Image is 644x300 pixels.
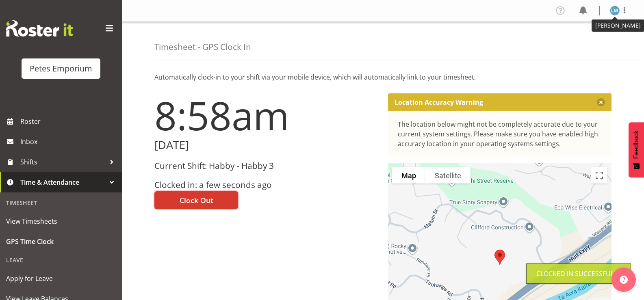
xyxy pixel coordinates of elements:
div: The location below might not be completely accurate due to your current system settings. Please m... [398,119,602,149]
h1: 8:58am [154,93,378,137]
span: Roster [20,115,118,127]
img: Rosterit website logo [6,20,73,37]
button: Feedback - Show survey [629,122,644,177]
div: Petes Emporium [30,63,92,75]
img: help-xxl-2.png [620,276,628,284]
a: Apply for Leave [2,268,120,289]
button: Clock Out [154,191,238,209]
span: Clock Out [180,195,213,205]
div: Clocked in Successfully [536,269,621,278]
button: Close message [597,98,605,106]
h3: Current Shift: Habby - Habby 3 [154,161,378,171]
div: Timesheet [2,194,120,211]
span: Feedback [633,130,640,159]
button: Toggle fullscreen view [591,167,607,183]
p: Automatically clock-in to your shift via your mobile device, which will automatically link to you... [154,72,611,82]
div: Leave [2,252,120,268]
span: View Timesheets [6,215,116,227]
button: Show satellite imagery [425,167,471,183]
span: Inbox [20,136,118,148]
span: Apply for Leave [6,272,116,285]
h3: Clocked in: a few seconds ago [154,180,378,190]
h2: [DATE] [154,139,378,151]
span: Shifts [20,156,106,168]
span: Time & Attendance [20,176,106,188]
button: Show street map [392,167,425,183]
p: Location Accuracy Warning [395,98,483,106]
img: lianne-morete5410.jpg [610,6,620,15]
a: View Timesheets [2,211,120,231]
h4: Timesheet - GPS Clock In [154,42,251,52]
span: GPS Time Clock [6,235,116,248]
a: GPS Time Clock [2,231,120,252]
